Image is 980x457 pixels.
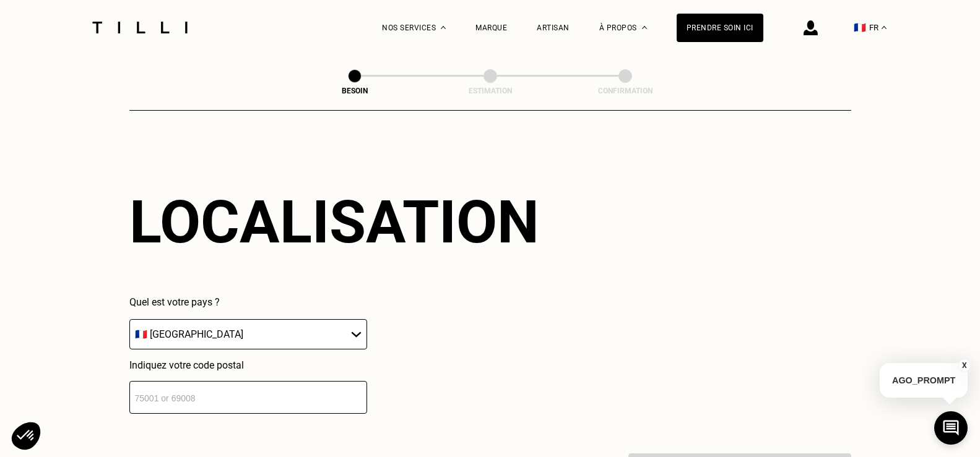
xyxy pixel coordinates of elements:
a: Artisan [537,23,570,32]
button: X [958,359,971,372]
p: Indiquez votre code postal [129,359,367,371]
span: 🇫🇷 [854,22,866,33]
img: menu déroulant [882,26,887,29]
img: Logo du service de couturière Tilli [88,22,192,33]
div: Localisation [129,187,539,257]
a: Marque [475,23,507,32]
p: AGO_PROMPT [880,363,968,398]
img: Menu déroulant [441,26,446,29]
input: 75001 or 69008 [129,381,367,414]
img: icône connexion [804,20,818,35]
div: Besoin [293,87,417,95]
div: Confirmation [563,87,687,95]
p: Quel est votre pays ? [129,296,367,308]
img: Menu déroulant à propos [642,26,647,29]
a: Prendre soin ici [677,14,763,42]
div: Estimation [428,87,552,95]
